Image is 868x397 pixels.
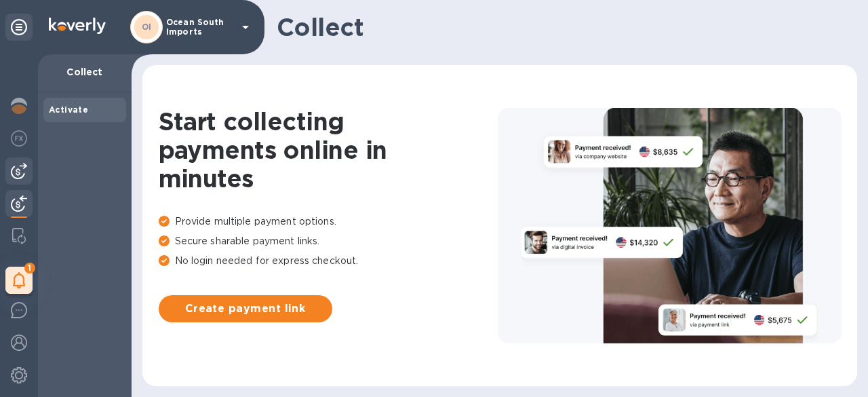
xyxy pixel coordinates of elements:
[166,18,234,37] p: Ocean South Imports
[24,263,35,273] span: 1
[159,107,498,193] h1: Start collecting payments online in minutes
[49,18,106,34] img: Logo
[5,14,33,41] div: Unpin categories
[159,214,498,229] p: Provide multiple payment options.
[277,13,846,41] h1: Collect
[800,332,868,397] iframe: Chat Widget
[11,130,27,147] img: Foreign exchange
[159,295,332,322] button: Create payment link
[159,234,498,248] p: Secure sharable payment links.
[170,301,321,317] span: Create payment link
[159,254,498,268] p: No login needed for express checkout.
[142,22,152,32] b: OI
[49,105,88,115] b: Activate
[49,65,121,79] p: Collect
